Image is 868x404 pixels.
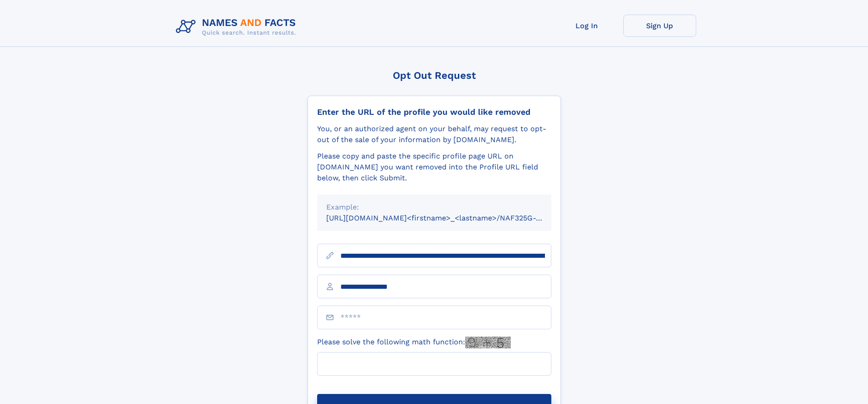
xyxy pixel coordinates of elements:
div: You, or an authorized agent on your behalf, may request to opt-out of the sale of your informatio... [317,123,551,145]
div: Enter the URL of the profile you would like removed [317,107,551,117]
img: Logo Names and Facts [172,15,303,39]
div: Example: [326,202,542,213]
label: Please solve the following math function: [317,337,511,348]
a: Sign Up [623,15,696,37]
div: Please copy and paste the specific profile page URL on [DOMAIN_NAME] you want removed into the Pr... [317,151,551,184]
div: Opt Out Request [308,70,561,81]
a: Log In [550,15,623,37]
small: [URL][DOMAIN_NAME]<firstname>_<lastname>/NAF325G-xxxxxxxx [326,214,569,222]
